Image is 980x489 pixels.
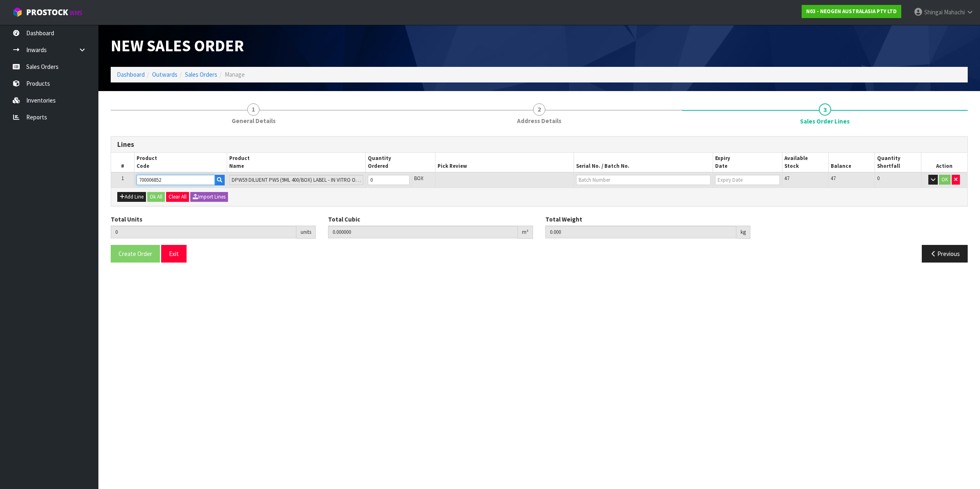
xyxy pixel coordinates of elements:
[922,245,968,263] button: Previous
[296,226,316,239] div: units
[921,153,967,172] th: Action
[111,245,160,263] button: Create Order
[713,153,782,172] th: Expiry Date
[111,130,968,269] span: Sales Order Lines
[117,71,145,78] a: Dashboard
[877,175,880,182] span: 0
[185,71,217,78] a: Sales Orders
[111,35,244,56] span: New Sales Order
[152,71,178,78] a: Outwards
[26,7,68,18] span: ProStock
[875,153,921,172] th: Quantity Shortfall
[111,226,296,238] input: Total Units
[924,8,943,16] span: Shingai
[229,175,364,185] input: Name
[800,117,850,126] span: Sales Order Lines
[435,153,574,172] th: Pick Review
[134,153,227,172] th: Product Code
[111,215,142,224] label: Total Units
[939,175,950,185] button: OK
[161,245,187,263] button: Exit
[190,192,228,202] button: Import Lines
[819,103,831,116] span: 3
[225,71,245,78] span: Manage
[828,153,875,172] th: Balance
[574,153,713,172] th: Serial No. / Batch No.
[328,226,518,238] input: Total Cubic
[166,192,189,202] button: Clear All
[117,192,146,202] button: Add Line
[328,215,360,224] label: Total Cubic
[784,175,789,182] span: 47
[736,226,750,239] div: kg
[147,192,165,202] button: Ok All
[715,175,780,185] input: Expiry Date
[517,117,561,125] span: Address Details
[119,250,152,258] span: Create Order
[368,175,410,185] input: Qty Ordered
[227,153,366,172] th: Product Name
[117,141,961,149] h3: Lines
[831,175,836,182] span: 47
[137,175,215,185] input: Code
[576,175,711,185] input: Batch Number
[232,117,276,125] span: General Details
[806,8,897,15] strong: N03 - NEOGEN AUSTRALASIA PTY LTD
[111,153,134,172] th: #
[545,215,582,224] label: Total Weight
[533,103,545,116] span: 2
[545,226,736,238] input: Total Weight
[366,153,435,172] th: Quantity Ordered
[414,175,424,182] span: BOX
[944,8,965,16] span: Mahachi
[70,9,82,17] small: WMS
[12,7,23,17] img: cube-alt.png
[247,103,260,116] span: 1
[782,153,829,172] th: Available Stock
[121,175,124,182] span: 1
[518,226,533,239] div: m³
